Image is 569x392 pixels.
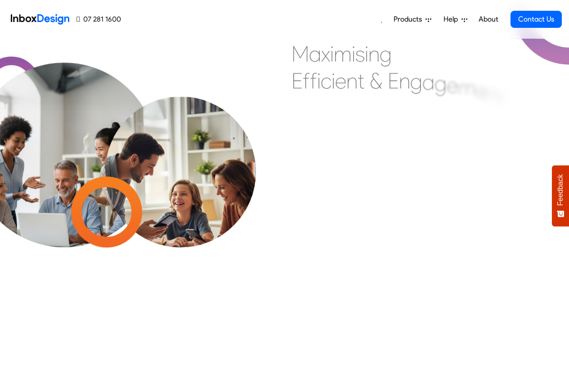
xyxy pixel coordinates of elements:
img: parents_with_child.png [86,97,275,285]
div: t [498,84,505,111]
div: c [321,67,332,94]
div: Maximising Efficient & Engagement, Connecting Schools, Families, and Students. [291,40,510,175]
div: t [358,67,364,94]
div: s [355,40,365,67]
div: a [309,40,321,67]
div: i [330,40,334,67]
div: n [368,40,380,67]
div: g [380,40,392,67]
div: g [435,70,447,97]
div: , [505,89,510,116]
div: & [370,67,382,94]
div: M [291,40,309,67]
div: n [487,80,498,107]
div: m [334,40,352,67]
a: Help [440,10,471,28]
div: i [317,67,321,94]
div: n [399,67,410,94]
div: e [447,71,458,98]
a: Products [390,10,435,28]
div: i [332,67,335,94]
div: a [422,69,435,96]
div: m [458,74,476,101]
a: About [476,10,501,28]
div: x [321,40,330,67]
div: n [346,67,358,94]
div: g [410,68,422,95]
span: Feedback [556,174,565,206]
span: Products [394,14,426,25]
div: e [476,77,487,104]
span: Help [444,14,461,25]
div: f [310,67,317,94]
div: e [335,67,346,94]
a: Contact Us [511,11,562,28]
div: E [291,67,303,94]
div: C [291,121,307,148]
div: i [352,40,355,67]
div: f [303,67,310,94]
div: E [388,67,399,94]
div: i [365,40,368,67]
a: 07 281 1600 [76,14,121,25]
button: Feedback - Show survey [552,165,569,226]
